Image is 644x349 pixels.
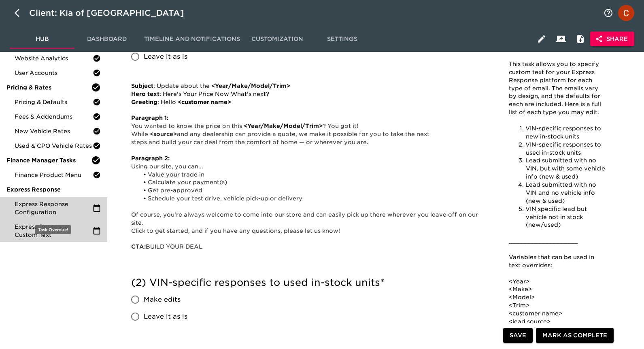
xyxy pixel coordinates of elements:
[148,195,302,202] span: Schedule your test drive, vehicle pick-up or delivery
[6,83,91,92] span: Pricing & Rates
[131,98,482,106] p: ​: Hello ​
[148,187,202,194] span: Get pre-approved
[323,123,358,129] span: ? You got it!
[542,330,607,340] span: Mark as Complete
[144,34,240,44] span: Timeline and Notifications
[618,5,634,21] img: Profile
[15,34,70,44] span: Hub
[590,32,634,47] button: Share
[131,243,146,250] strong: CTA:
[131,243,482,251] p: ​
[144,52,187,62] span: Leave it as is
[148,171,204,178] span: Value your trade in
[536,328,614,343] button: Mark as Complete
[509,302,606,310] p: <Trim>
[315,34,370,44] span: Settings
[131,211,480,226] span: Of course, you’re always welcome to come into our store and can easily pick up there wherever you...
[517,125,606,141] li: VIN-specific responses to new in-stock units
[15,142,93,150] span: Used & CPO Vehicle Rates
[599,3,618,23] button: notifications
[509,285,606,294] p: <Make>
[146,243,202,250] span: BUILD YOUR DEAL
[15,54,93,62] span: Website Analytics
[148,179,227,185] span: Calculate your payment(s)
[15,98,93,106] span: Pricing & Defaults
[131,163,203,170] span: Using our site, you can...
[509,278,606,286] p: <Year>
[509,253,606,270] p: Variables that can be used in text overrides:
[211,83,290,89] strong: <Year/Make/Model/Trim>
[509,60,606,117] p: This task allows you to specify custom text for your Express Response platform for each type of e...
[150,131,177,137] strong: <source>
[517,205,606,230] li: VIN specific lead but vehicle not in stock (new/used)
[131,90,482,98] p: ​: Here's Your Price Now What's next?
[597,34,628,44] span: Share
[131,83,153,89] strong: Subject
[131,123,244,129] span: You wanted to know the price on this ​
[131,139,368,145] span: steps and build your car deal from the comfort of home — or wherever you are.
[29,6,196,19] div: Client: Kia of [GEOGRAPHIC_DATA]
[250,34,305,44] span: Customization
[510,330,526,340] span: Save
[177,131,429,137] span: and any dealership can provide a quote, we make it possible for you to take the next
[131,131,150,137] span: While ​
[509,237,606,245] p: ___________________
[517,157,606,181] li: Lead submitted with no VIN, but with some vehicle info (new & used)
[131,130,482,138] p: ​
[144,295,181,304] span: Make edits
[244,123,323,129] strong: <Year/Make/Model/Trim>
[15,127,93,135] span: New Vehicle Rates
[15,171,93,179] span: Finance Product Menu
[15,113,93,121] span: Fees & Addendums
[131,99,157,105] strong: Greeting
[131,122,482,130] p: ​
[178,99,231,105] strong: <customer name>
[509,310,606,318] p: <customer name>
[6,185,101,194] span: Express Response
[15,223,93,239] span: Express Response Custom Text
[15,200,93,216] span: Express Response Configuration
[517,141,606,157] li: VIN-specific responses to used in-stock units
[131,228,340,234] span: Click to get started, and if you have any questions, please let us know!
[6,156,91,164] span: Finance Manager Tasks
[15,69,93,77] span: User Accounts
[532,29,551,49] button: Edit Hub
[509,294,606,302] p: <Model>
[571,29,590,49] button: Internal Notes and Comments
[144,312,187,321] span: Leave it as is
[131,155,170,162] strong: Paragraph 2:
[503,328,533,343] button: Save
[131,91,159,97] strong: Hero text
[157,83,211,89] span: Update about the ​
[131,276,488,289] h5: (2) VIN-specific responses to used in-stock units
[131,115,168,121] strong: Paragraph 1:
[131,82,482,90] p: ​: ​
[509,318,606,326] p: <lead source>
[517,181,606,205] li: Lead submitted with no VIN and no vehicle info (new & used)
[79,34,134,44] span: Dashboard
